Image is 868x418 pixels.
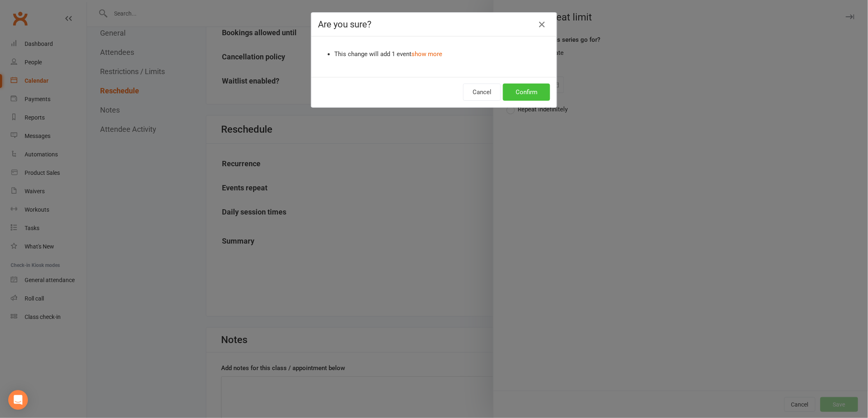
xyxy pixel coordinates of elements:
[318,19,550,29] h4: Are you sure?
[463,84,501,101] button: Cancel
[535,18,548,31] button: Close
[411,50,442,58] a: show more
[334,49,550,59] li: This change will add 1 event
[8,390,28,410] div: Open Intercom Messenger
[503,84,550,101] button: Confirm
